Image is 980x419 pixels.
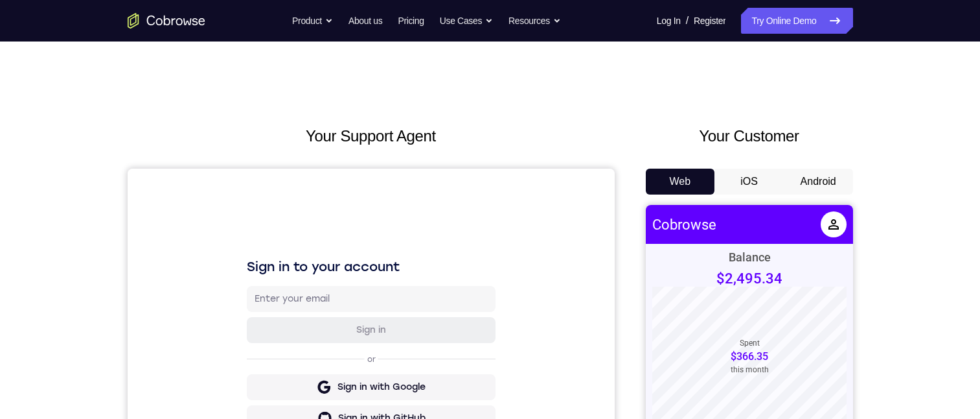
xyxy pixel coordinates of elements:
a: Go to the home page [128,13,205,29]
span: $366.35 [85,145,122,158]
button: iOS [714,169,784,195]
h2: Your Support Agent [128,125,615,148]
button: Sign in with Intercom [119,268,368,294]
a: Try Online Demo [741,8,852,34]
button: Resources [508,8,561,34]
div: Sign in with GitHub [211,243,298,256]
div: Walmart [39,366,84,380]
div: $99.02 [169,373,201,385]
a: About us [348,8,382,34]
span: / [686,13,689,29]
a: Register [694,8,725,34]
div: EDF Energy [39,287,98,301]
div: KinderCare [39,327,97,341]
p: Don't have an account? [119,335,368,346]
p: or [237,186,251,196]
button: Web [646,169,715,195]
div: Sign in with Zendesk [207,305,302,318]
button: Sign in with GitHub [119,237,368,263]
button: Sign in with Google [119,206,368,232]
div: Sign in with Google [210,212,298,225]
div: [DATE] at 7:14 AM [39,342,111,352]
a: Log In [657,8,681,34]
div: Spent this month [85,134,123,169]
div: $84.59 [169,333,201,346]
button: Sign in with Zendesk [119,299,368,325]
p: $2,495.34 [71,66,137,82]
button: Use Cases [440,8,493,34]
div: $182.74 [163,294,201,306]
div: Sign in with Intercom [205,274,303,287]
a: Create a new account [219,336,311,345]
h2: Your Customer [646,125,853,148]
button: Android [784,169,853,195]
div: [DATE] at 2:31 PM [39,302,111,313]
p: Balance [83,45,125,59]
div: 1st at 04:58 PM [39,381,102,392]
a: Pricing [398,8,424,34]
button: Product [292,8,333,34]
a: Cobrowse [6,12,71,28]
